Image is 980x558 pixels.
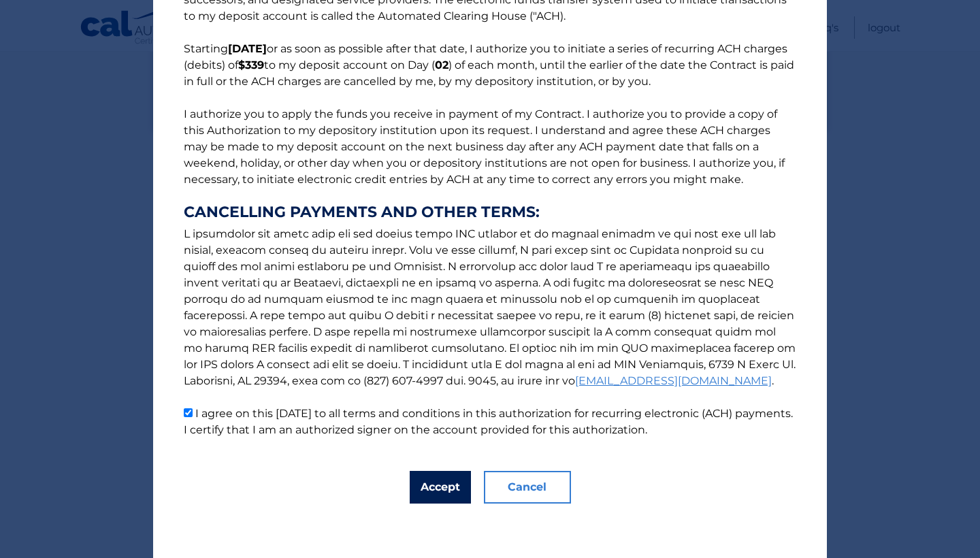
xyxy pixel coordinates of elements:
button: Cancel [484,471,571,504]
b: $339 [238,59,264,71]
b: 02 [435,59,448,71]
a: [EMAIL_ADDRESS][DOMAIN_NAME] [575,374,772,387]
button: Accept [410,471,471,504]
b: [DATE] [228,42,267,55]
label: I agree on this [DATE] to all terms and conditions in this authorization for recurring electronic... [184,407,793,436]
strong: CANCELLING PAYMENTS AND OTHER TERMS: [184,204,796,220]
